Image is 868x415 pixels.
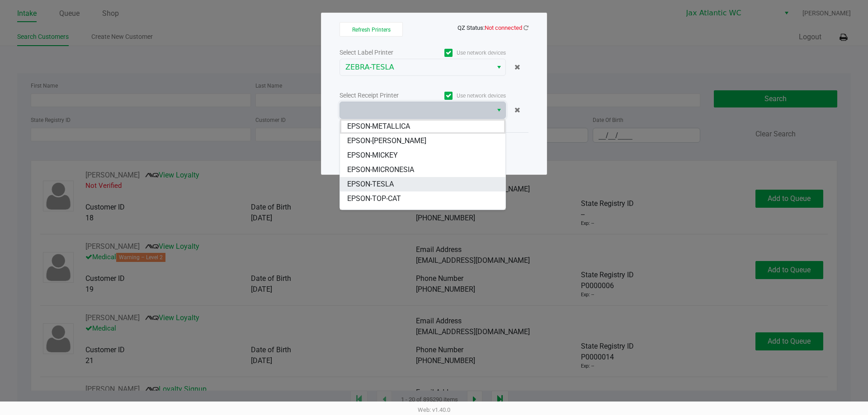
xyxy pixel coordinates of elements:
div: Select Label Printer [340,48,423,57]
label: Use network devices [423,92,506,100]
span: Refresh Printers [352,27,391,33]
button: Select [492,59,505,75]
span: ZEBRA-TESLA [345,62,487,73]
span: EPSON-U2 [347,208,381,219]
div: Select Receipt Printer [340,91,423,100]
span: Web: v1.40.0 [418,406,450,413]
button: Refresh Printers [340,22,403,37]
label: Use network devices [423,49,506,57]
span: Not connected [485,24,522,31]
span: EPSON-TESLA [347,179,394,190]
span: EPSON-MICKEY [347,150,398,161]
span: EPSON-METALLICA [347,121,410,132]
span: EPSON-TOP-CAT [347,193,401,204]
span: EPSON-MICRONESIA [347,164,414,175]
span: QZ Status: [458,24,528,31]
button: Select [492,102,505,118]
span: EPSON-[PERSON_NAME] [347,135,426,146]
